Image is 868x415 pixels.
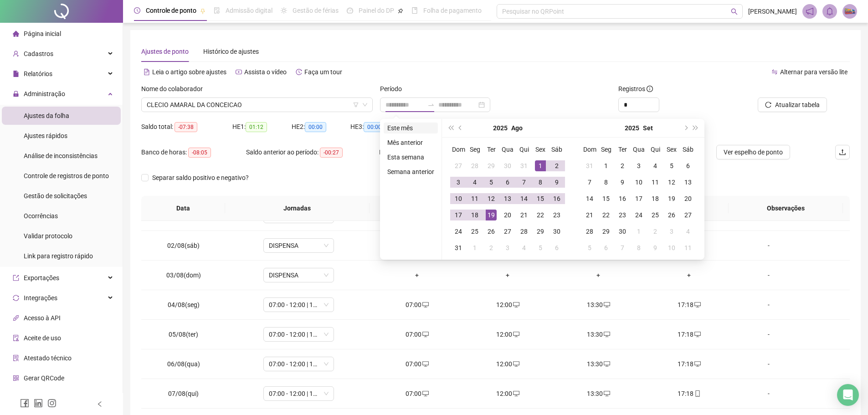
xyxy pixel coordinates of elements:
td: 2025-09-04 [647,158,663,174]
td: 2025-08-03 [450,174,467,190]
th: Data [141,196,225,221]
div: 15 [601,193,611,204]
div: 12 [666,177,677,188]
span: Ver espelho de ponto [724,147,783,157]
td: 2025-07-30 [499,158,516,174]
div: Saldo anterior ao período: [246,147,379,158]
td: 2025-09-09 [614,174,631,190]
div: 1 [535,160,546,171]
span: Administração [24,90,65,97]
div: 29 [535,226,546,237]
span: Ocorrências [24,212,58,220]
div: + [379,241,455,251]
div: 13 [683,177,693,188]
div: 25 [469,226,480,237]
div: 28 [519,226,529,237]
td: 2025-10-11 [680,240,696,256]
td: 2025-09-05 [663,158,680,174]
div: 23 [551,210,562,220]
div: 26 [666,210,677,220]
td: 2025-07-28 [467,158,483,174]
div: 1 [601,160,611,171]
button: Ver espelho de ponto [716,145,790,159]
td: 2025-10-04 [680,223,696,240]
div: 7 [584,177,595,188]
td: 2025-08-14 [516,190,532,207]
span: Gestão de férias [293,7,339,14]
td: 2025-09-03 [499,240,516,256]
th: Qua [631,141,647,158]
span: Análise de inconsistências [24,152,98,159]
span: file-done [214,7,220,14]
div: 4 [469,177,480,188]
td: 2025-08-24 [450,223,467,240]
span: book [411,7,418,14]
td: 2025-09-14 [581,190,598,207]
td: 2025-10-07 [614,240,631,256]
td: 2025-08-25 [467,223,483,240]
td: 2025-08-30 [549,223,565,240]
span: Atualizar tabela [775,100,820,110]
div: + [560,270,637,280]
span: swap-right [427,101,435,108]
div: 24 [453,226,464,237]
span: Folha de pagamento [423,7,482,14]
img: 75773 [843,5,857,18]
span: Admissão digital [226,7,272,14]
div: Saldo total: [141,122,232,132]
div: + [379,270,455,280]
div: 28 [469,160,480,171]
span: user-add [13,51,19,57]
span: Separar saldo positivo e negativo? [149,173,252,183]
span: home [13,31,19,37]
span: 02/08(sáb) [167,242,200,249]
th: Sex [532,141,549,158]
span: filter [353,102,359,108]
td: 2025-10-10 [663,240,680,256]
button: super-next-year [691,119,701,137]
span: dashboard [347,7,353,14]
span: audit [13,335,19,341]
span: api [13,315,19,321]
div: 16 [551,193,562,204]
span: 07:00 - 12:00 | 13:30 - 17:18 [269,357,329,371]
span: 07:00 - 12:00 | 13:30 - 17:18 [269,387,329,400]
div: Lançamentos: [379,147,467,158]
td: 2025-09-30 [614,223,631,240]
div: 22 [535,210,546,220]
span: Ajustes da folha [24,112,69,119]
td: 2025-08-31 [450,240,467,256]
td: 2025-10-03 [663,223,680,240]
span: Controle de ponto [146,7,196,14]
td: 2025-08-12 [483,190,499,207]
td: 2025-09-04 [516,240,532,256]
td: 2025-08-16 [549,190,565,207]
button: prev-year [456,119,466,137]
div: 20 [502,210,513,220]
span: Gerar QRCode [24,374,64,382]
span: CLECIO AMARAL DA CONCEICAO [147,98,367,112]
li: Esta semana [384,152,438,163]
td: 2025-08-06 [499,174,516,190]
div: 9 [617,177,628,188]
span: 03/08(dom) [166,272,201,279]
td: 2025-09-10 [631,174,647,190]
div: 6 [502,177,513,188]
td: 2025-08-10 [450,190,467,207]
div: 17 [453,210,464,220]
span: info-circle [647,86,653,92]
span: Link para registro rápido [24,252,93,260]
span: Integrações [24,294,57,302]
div: 13 [502,193,513,204]
td: 2025-07-31 [516,158,532,174]
th: Jornadas [225,196,370,221]
td: 2025-09-15 [598,190,614,207]
td: 2025-08-27 [499,223,516,240]
div: Open Intercom Messenger [837,384,859,406]
div: 8 [633,242,644,253]
div: 1 [469,242,480,253]
td: 2025-08-20 [499,207,516,223]
td: 2025-09-13 [680,174,696,190]
span: Painel do DP [359,7,394,14]
td: 2025-09-08 [598,174,614,190]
